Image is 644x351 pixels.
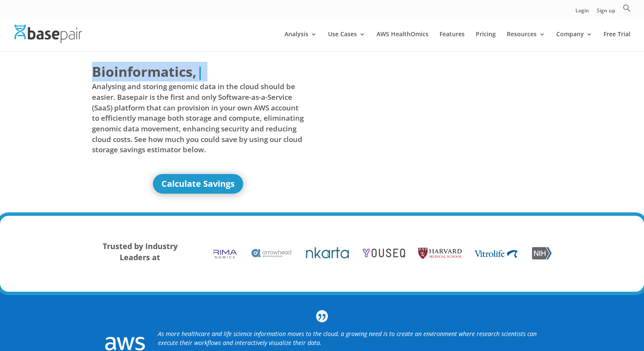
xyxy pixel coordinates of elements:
[623,4,631,17] a: Search Icon Link
[158,330,537,347] i: As more healthcare and life science information moves to the cloud, a growing need is to create a...
[92,81,304,155] span: Analysing and storing genomic data in the cloud should be easier. Basepair is the first and only ...
[328,62,540,181] iframe: Basepair - NGS Analysis Simplified
[377,31,428,51] a: AWS HealthOmics
[440,31,465,51] a: Features
[196,62,204,81] span: |
[556,31,592,51] a: Company
[92,62,196,81] span: Bioinformatics,
[285,31,317,51] a: Analysis
[604,31,630,51] a: Free Trial
[476,31,496,51] a: Pricing
[153,174,243,194] a: Calculate Savings
[623,4,631,12] svg: Search
[507,31,545,51] a: Resources
[328,31,365,51] a: Use Cases
[601,308,634,341] iframe: Drift Widget Chat Controller
[575,8,589,17] a: Login
[103,241,178,262] strong: Trusted by Industry Leaders at
[597,8,615,17] a: Sign up
[14,25,82,43] img: Basepair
